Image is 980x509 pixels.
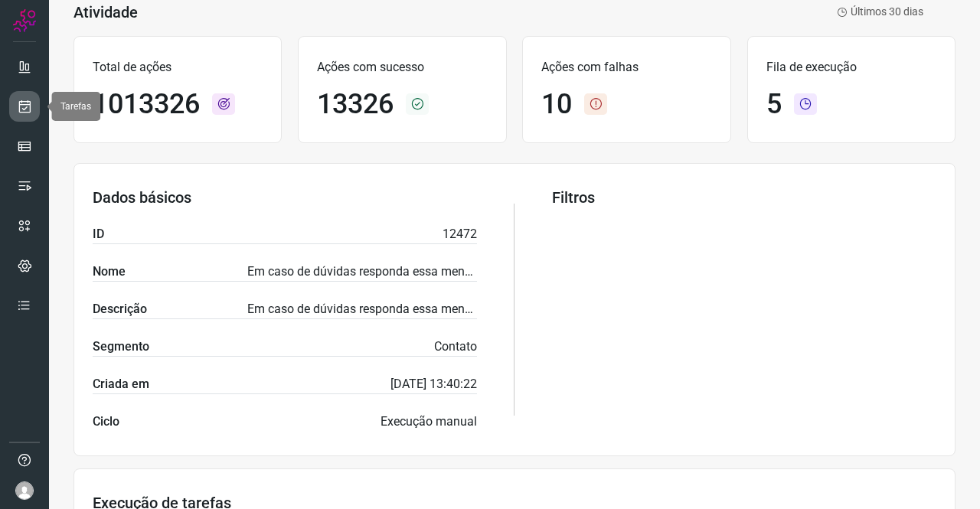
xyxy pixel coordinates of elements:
label: Segmento [93,338,149,356]
p: Total de ações [93,58,263,77]
p: Execução manual [381,413,477,431]
p: 12472 [443,225,477,243]
label: Ciclo [93,413,119,431]
label: Nome [93,263,126,281]
p: Contato [434,338,477,356]
h3: Atividade [73,3,138,21]
label: ID [93,225,104,243]
p: Ações com sucesso [317,58,487,77]
h3: Filtros [552,188,936,207]
p: Ações com falhas [541,58,711,77]
label: Descrição [93,300,147,318]
p: [DATE] 13:40:22 [390,375,477,393]
p: Em caso de dúvidas responda essa mensagem [247,300,477,318]
h1: 5 [766,88,782,121]
h1: 13326 [317,88,394,121]
span: Tarefas [60,101,91,112]
h3: Dados básicos [93,188,477,207]
p: Últimos 30 dias [837,4,923,20]
img: avatar-user-boy.jpg [15,481,34,500]
h1: 1013326 [93,88,200,121]
img: Logo [13,9,36,32]
p: Fila de execução [766,58,936,77]
p: Em caso de dúvidas responda essa mensagem [247,263,477,281]
label: Criada em [93,375,149,393]
h1: 10 [541,88,572,121]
